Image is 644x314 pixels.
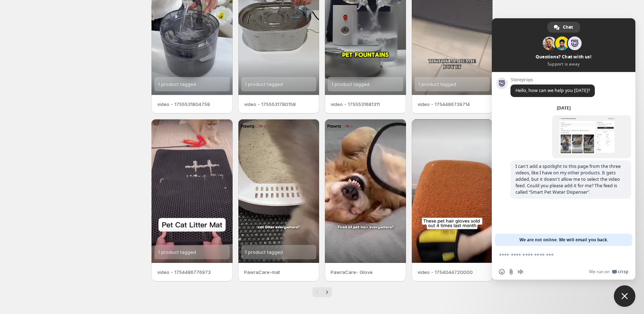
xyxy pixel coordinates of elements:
[589,269,610,275] span: We run on
[563,22,573,33] span: Chat
[510,77,595,82] span: Storeprops
[157,269,227,276] p: video - 1754486776973
[331,269,400,276] p: PawraCare- Glove
[158,81,196,87] span: 1 product tagged
[589,269,628,275] a: We run onCrisp
[245,249,283,255] span: 1 product tagged
[418,81,456,87] span: 1 product tagged
[245,81,283,87] span: 1 product tagged
[519,234,608,246] span: We are not online. We will email you back.
[499,246,614,264] textarea: Compose your message...
[331,81,369,87] span: 1 product tagged
[518,269,523,275] span: Audio message
[312,287,332,297] nav: Pagination
[158,249,196,255] span: 1 product tagged
[618,269,628,275] span: Crisp
[322,287,332,297] button: Next
[547,22,580,33] a: Chat
[244,101,314,108] p: video - 1755531780158
[515,163,621,195] span: I can’t add a spotlight to this page from the three videos, like I have on my other products. It ...
[417,269,487,276] p: video - 1754044720000
[557,106,571,110] div: [DATE]
[244,269,314,276] p: PawraCare-mat
[331,101,400,108] p: video - 1755531681311
[508,269,514,275] span: Send a file
[614,285,635,307] a: Close chat
[417,101,487,108] p: video - 1754486739714
[157,101,227,108] p: video - 1755531804758
[515,87,590,93] span: Hello, how can we help you [DATE]?
[499,269,505,275] span: Insert an emoji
